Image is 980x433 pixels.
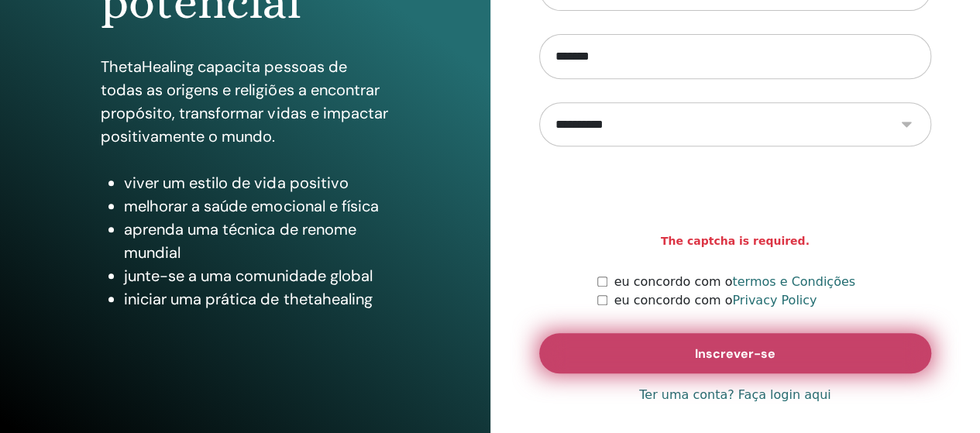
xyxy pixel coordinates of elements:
[124,287,389,311] li: iniciar uma prática de thetahealing
[639,386,830,404] a: Ter uma conta? Faça login aqui
[124,218,389,264] li: aprenda uma técnica de renome mundial
[695,345,775,362] span: Inscrever-se
[101,55,389,148] p: ThetaHealing capacita pessoas de todas as origens e religiões a encontrar propósito, transformar ...
[732,274,855,289] a: termos e Condições
[124,194,389,218] li: melhorar a saúde emocional e física
[124,171,389,194] li: viver um estilo de vida positivo
[661,233,810,249] strong: The captcha is required.
[617,170,853,230] iframe: reCAPTCHA
[539,333,932,373] button: Inscrever-se
[124,264,389,287] li: junte-se a uma comunidade global
[614,291,817,310] label: eu concordo com o
[732,293,817,308] a: Privacy Policy
[614,273,854,291] label: eu concordo com o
